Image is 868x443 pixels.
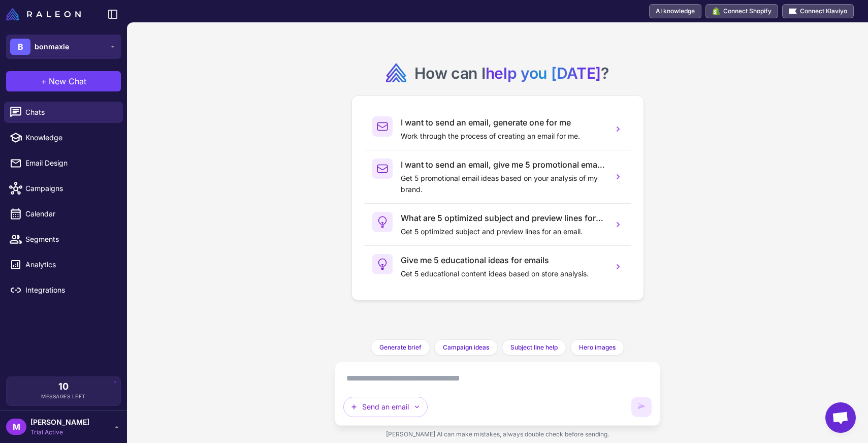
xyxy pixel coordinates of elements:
[4,178,123,199] a: Campaigns
[510,343,558,352] span: Subject line help
[371,339,430,356] button: Generate brief
[4,152,123,174] a: Email Design
[414,63,609,83] h2: How can I ?
[6,419,26,435] div: M
[570,339,624,356] button: Hero images
[4,229,123,250] a: Segments
[401,131,605,142] p: Work through the process of creating an email for me.
[6,71,121,91] button: +New Chat
[401,173,605,195] p: Get 5 promotional email ideas based on your analysis of my brand.
[401,212,605,224] h3: What are 5 optimized subject and preview lines for an email?
[25,234,115,245] span: Segments
[800,7,847,16] span: Connect Klaviyo
[4,203,123,225] a: Calendar
[4,102,123,123] a: Chats
[25,259,115,270] span: Analytics
[30,417,89,428] span: [PERSON_NAME]
[6,35,121,59] button: Bbonmaxie
[502,339,566,356] button: Subject line help
[25,107,115,118] span: Chats
[4,127,123,148] a: Knowledge
[705,4,778,18] button: Connect Shopify
[35,41,69,52] span: bonmaxie
[25,284,115,296] span: Integrations
[343,397,428,417] button: Send an email
[379,343,422,352] span: Generate brief
[41,393,86,400] span: Messages Left
[443,343,489,352] span: Campaign ideas
[4,254,123,275] a: Analytics
[401,254,605,266] h3: Give me 5 educational ideas for emails
[58,382,69,391] span: 10
[4,279,123,301] a: Integrations
[579,343,616,352] span: Hero images
[401,159,605,171] h3: I want to send an email, give me 5 promotional email ideas.
[25,208,115,219] span: Calendar
[25,183,115,194] span: Campaigns
[401,116,605,129] h3: I want to send an email, generate one for me
[782,4,854,18] button: Connect Klaviyo
[335,426,660,443] div: [PERSON_NAME] AI can make mistakes, always double check before sending.
[30,428,89,437] span: Trial Active
[723,7,771,16] span: Connect Shopify
[486,64,601,82] span: help you [DATE]
[25,132,115,143] span: Knowledge
[25,157,115,169] span: Email Design
[401,268,605,279] p: Get 5 educational content ideas based on store analysis.
[41,75,47,87] span: +
[649,4,701,18] a: AI knowledge
[6,8,81,20] img: Raleon Logo
[825,402,856,433] a: Open chat
[49,75,86,87] span: New Chat
[10,39,30,55] div: B
[434,339,498,356] button: Campaign ideas
[401,226,605,237] p: Get 5 optimized subject and preview lines for an email.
